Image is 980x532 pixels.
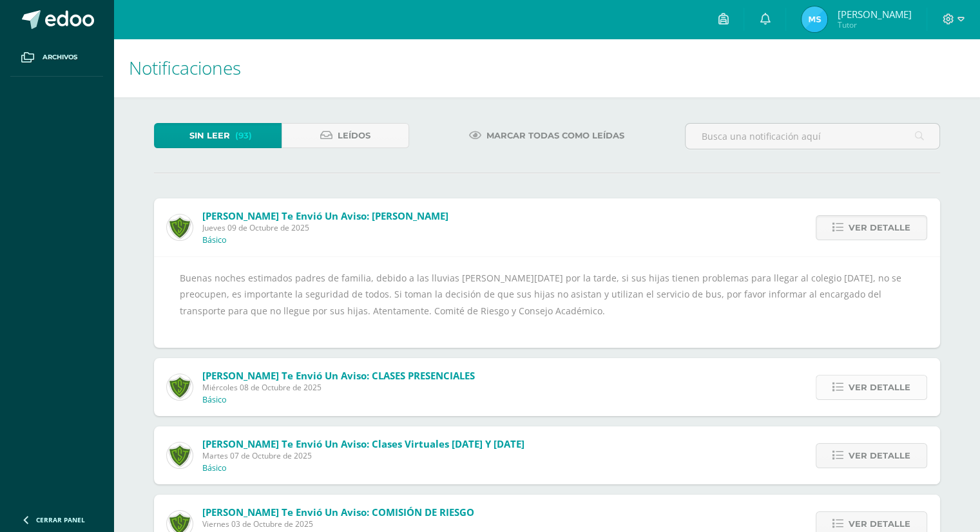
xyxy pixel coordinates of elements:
span: (93) [235,124,252,147]
span: Viernes 03 de Octubre de 2025 [202,518,474,529]
span: [PERSON_NAME] te envió un aviso: [PERSON_NAME] [202,209,448,222]
span: [PERSON_NAME] te envió un aviso: COMISIÓN DE RIESGO [202,506,474,518]
span: Miércoles 08 de Octubre de 2025 [202,382,475,393]
span: Tutor [837,19,911,30]
span: Ver detalle [849,375,910,399]
img: 4f62bbc810f18ddb5e498b45fcf5bd13.png [802,6,827,32]
span: Archivos [43,52,77,62]
span: [PERSON_NAME] te envió un aviso: Clases virtuales [DATE] y [DATE] [202,437,524,450]
span: Marcar todas como leídas [486,124,624,147]
span: Leídos [338,124,370,147]
a: Sin leer(93) [154,123,282,148]
span: Sin leer [189,124,230,147]
span: [PERSON_NAME] [837,8,911,21]
span: Ver detalle [849,444,910,468]
img: 6f5ff69043559128dc4baf9e9c0f15a0.png [167,442,193,468]
a: Archivos [10,39,103,77]
span: Notificaciones [129,55,241,80]
p: Básico [202,395,227,405]
p: Básico [202,463,227,473]
div: Buenas noches estimados padres de familia, debido a las lluvias [PERSON_NAME][DATE] por la tarde,... [180,270,914,335]
span: Martes 07 de Octubre de 2025 [202,450,524,461]
span: Cerrar panel [36,515,85,524]
input: Busca una notificación aquí [686,124,939,149]
img: c7e4502288b633c389763cda5c4117dc.png [167,374,193,400]
a: Leídos [282,123,409,148]
a: Marcar todas como leídas [453,123,640,148]
p: Básico [202,235,227,245]
img: 6f5ff69043559128dc4baf9e9c0f15a0.png [167,214,193,240]
span: Ver detalle [849,216,910,240]
span: [PERSON_NAME] te envió un aviso: CLASES PRESENCIALES [202,369,475,382]
span: Jueves 09 de Octubre de 2025 [202,222,448,233]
